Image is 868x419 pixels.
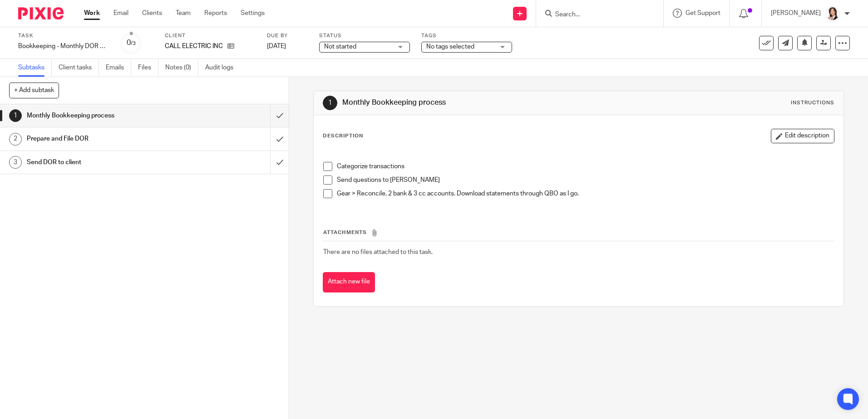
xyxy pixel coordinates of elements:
a: Reports [204,9,227,18]
label: Tags [421,32,512,39]
a: Emails [106,59,131,77]
p: Categorize transactions [337,162,833,171]
a: Subtasks [18,59,52,77]
a: Notes (0) [165,59,198,77]
h1: Monthly Bookkeeping process [342,98,598,107]
div: 2 [9,133,22,146]
div: Bookkeeping - Monthly DOR &amp; bank access - CALL ELECTRIC INC (cloned 13:54:22) [18,42,109,51]
div: 0 [127,38,136,48]
input: Search [554,11,636,19]
a: Email [113,9,128,18]
img: Pixie [18,7,64,19]
div: Bookkeeping - Monthly DOR & bank access - CALL ELECTRIC INC (cloned 13:54:22) [18,42,109,51]
a: Settings [241,9,265,18]
div: 1 [323,96,337,110]
p: Description [323,132,363,140]
h1: Monthly Bookkeeping process [27,109,183,122]
p: Send questions to [PERSON_NAME] [337,175,833,185]
button: Edit description [771,129,834,143]
a: Work [84,9,100,18]
div: Instructions [791,99,834,107]
span: [DATE] [267,43,286,49]
a: Files [138,59,158,77]
small: /3 [131,41,136,46]
label: Task [18,32,109,39]
span: Attachments [323,230,367,235]
span: No tags selected [426,44,474,50]
button: + Add subtask [9,83,59,98]
a: Clients [142,9,162,18]
div: 1 [9,109,22,122]
div: 3 [9,156,22,169]
img: BW%20Website%203%20-%20square.jpg [825,6,840,21]
p: [PERSON_NAME] [771,9,821,18]
button: Attach new file [323,272,375,292]
label: Status [319,32,410,39]
label: Client [165,32,256,39]
h1: Send DOR to client [27,156,183,169]
span: Not started [324,44,356,50]
span: Get Support [686,10,720,16]
h1: Prepare and File DOR [27,132,183,146]
label: Due by [267,32,308,39]
a: Team [176,9,191,18]
p: Gear > Reconcile, 2 bank & 3 cc accounts. Download statements through QBO as I go. [337,189,833,198]
span: There are no files attached to this task. [323,249,433,255]
p: CALL ELECTRIC INC [165,42,223,51]
a: Audit logs [205,59,240,77]
a: Client tasks [59,59,99,77]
